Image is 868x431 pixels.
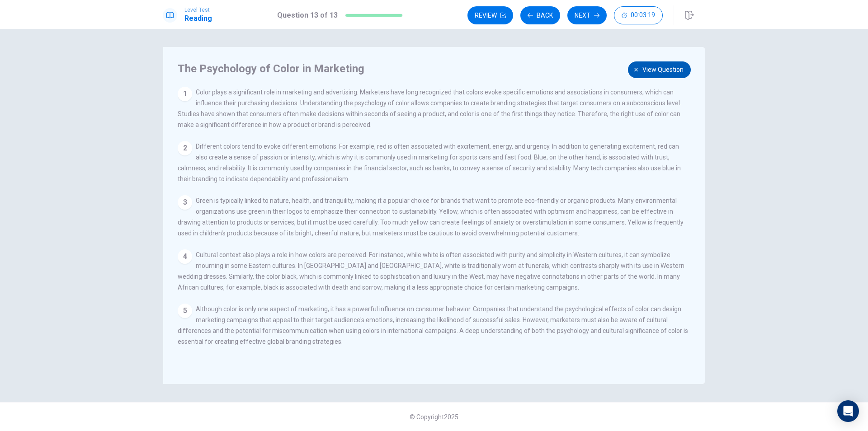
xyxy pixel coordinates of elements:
[837,400,859,422] div: Open Intercom Messenger
[277,10,338,21] h1: Question 13 of 13
[184,7,212,13] span: Level Test
[178,304,192,318] div: 5
[178,61,689,76] h4: The Psychology of Color in Marketing
[178,197,684,237] span: Green is typically linked to nature, health, and tranquility, making it a popular choice for bran...
[642,64,684,75] span: View question
[178,249,192,264] div: 4
[520,6,560,24] button: Back
[178,195,192,210] div: 3
[614,6,663,24] button: 00:03:19
[467,6,513,24] button: Review
[178,87,192,101] div: 1
[184,13,212,24] h1: Reading
[631,12,655,19] span: 00:03:19
[178,305,688,345] span: Although color is only one aspect of marketing, it has a powerful influence on consumer behavior....
[410,413,458,421] span: © Copyright 2025
[567,6,607,24] button: Next
[178,143,681,183] span: Different colors tend to evoke different emotions. For example, red is often associated with exci...
[178,141,192,155] div: 2
[628,61,691,78] button: View question
[178,251,684,291] span: Cultural context also plays a role in how colors are perceived. For instance, while white is ofte...
[178,89,681,128] span: Color plays a significant role in marketing and advertising. Marketers have long recognized that ...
